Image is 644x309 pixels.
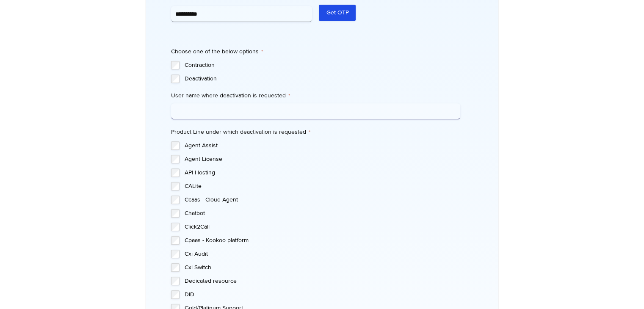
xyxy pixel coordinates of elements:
[319,5,356,21] button: Get OTP
[185,74,460,83] label: Deactivation
[185,277,460,285] label: Dedicated resource
[185,209,460,218] label: Chatbot
[185,290,460,299] label: DID
[185,250,460,258] label: Cxi Audit
[171,47,263,56] legend: Choose one of the below options
[185,263,460,272] label: Cxi Switch
[185,223,460,231] label: Click2Call
[185,236,460,245] label: Cpaas - Kookoo platform
[171,91,460,100] label: User name where deactivation is requested
[185,168,460,177] label: API Hosting
[185,196,460,204] label: Ccaas - Cloud Agent
[171,128,310,136] legend: Product Line under which deactivation is requested
[185,141,460,150] label: Agent Assist
[185,182,460,190] label: CALite
[185,155,460,163] label: Agent License
[185,61,460,69] label: Contraction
